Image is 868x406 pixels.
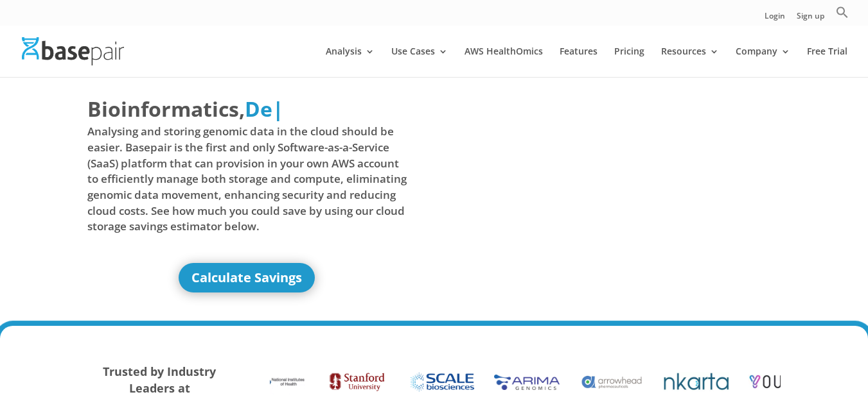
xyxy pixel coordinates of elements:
a: AWS HealthOmics [465,47,543,77]
a: Use Cases [391,47,448,77]
a: Sign up [797,12,824,26]
a: Resources [661,47,719,77]
strong: Trusted by Industry Leaders at [103,364,216,396]
a: Pricing [614,47,644,77]
img: Basepair [22,37,124,65]
span: Bioinformatics, [87,94,245,124]
a: Calculate Savings [179,263,315,292]
a: Analysis [326,47,375,77]
iframe: Drift Widget Chat Controller [621,314,853,391]
a: Login [765,12,785,26]
a: Free Trial [807,47,847,77]
span: De [245,95,272,123]
span: | [272,95,284,123]
span: Analysing and storing genomic data in the cloud should be easier. Basepair is the first and only ... [87,124,407,234]
a: Features [560,47,598,77]
iframe: Basepair - NGS Analysis Simplified [444,94,764,274]
svg: Search [836,6,849,19]
a: Company [736,47,790,77]
a: Search Icon Link [836,6,849,26]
